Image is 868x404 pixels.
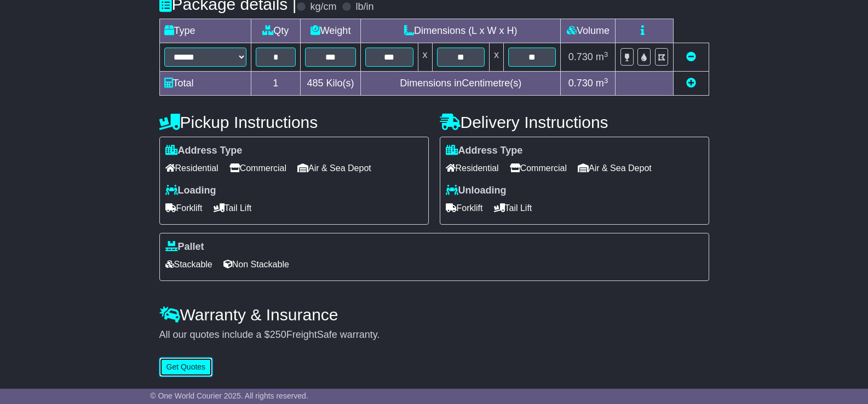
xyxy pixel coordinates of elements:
[440,113,709,131] h4: Delivery Instructions
[270,329,286,340] span: 250
[604,50,608,58] sup: 3
[578,160,652,177] span: Air & Sea Depot
[159,113,429,131] h4: Pickup Instructions
[446,200,483,216] span: Forklift
[165,145,243,157] label: Address Type
[494,200,532,216] span: Tail Lift
[604,77,608,85] sup: 3
[251,19,301,43] td: Qty
[297,160,371,177] span: Air & Sea Depot
[686,78,696,89] a: Add new item
[165,185,216,197] label: Loading
[568,78,593,89] span: 0.730
[159,358,213,377] button: Get Quotes
[446,185,507,197] label: Unloading
[418,43,432,72] td: x
[301,19,361,43] td: Weight
[446,145,523,157] label: Address Type
[361,72,561,96] td: Dimensions in Centimetre(s)
[229,160,286,177] span: Commercial
[446,160,499,177] span: Residential
[159,329,709,341] div: All our quotes include a $ FreightSafe warranty.
[596,51,608,62] span: m
[568,51,593,62] span: 0.730
[510,160,567,177] span: Commercial
[165,256,212,273] span: Stackable
[355,1,373,13] label: lb/in
[686,51,696,62] a: Remove this item
[214,200,252,216] span: Tail Lift
[165,200,203,216] span: Forklift
[596,78,608,89] span: m
[165,160,219,177] span: Residential
[159,306,709,324] h4: Warranty & Insurance
[251,72,301,96] td: 1
[561,19,616,43] td: Volume
[159,19,251,43] td: Type
[165,241,204,253] label: Pallet
[307,78,324,89] span: 485
[361,19,561,43] td: Dimensions (L x W x H)
[150,391,308,400] span: © One World Courier 2025. All rights reserved.
[223,256,289,273] span: Non Stackable
[301,72,361,96] td: Kilo(s)
[489,43,503,72] td: x
[310,1,336,13] label: kg/cm
[159,72,251,96] td: Total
